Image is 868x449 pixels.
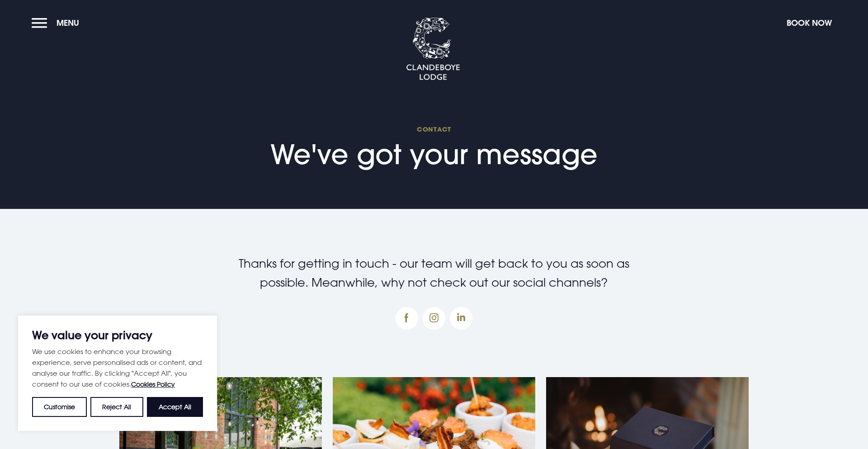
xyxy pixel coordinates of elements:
p: Thanks for getting in touch - our team will get back to you as soon as possible. Meanwhile, why n... [219,254,649,292]
img: Instagram [450,307,472,330]
p: We value your privacy [32,330,203,340]
button: Customise [32,397,87,417]
span: Contact [270,125,598,133]
div: We value your privacy [18,316,217,431]
img: Clandeboye Lodge [406,18,460,81]
button: Reject All [90,397,143,417]
button: Accept All [147,397,203,417]
span: Menu [57,18,79,28]
p: We use cookies to enhance your browsing experience, serve personalised ads or content, and analys... [32,346,203,390]
button: Book Now [782,13,836,33]
img: Facebook [396,307,418,330]
img: Instagram [423,307,445,330]
button: Menu [32,13,84,33]
a: Cookies Policy [131,380,175,388]
h1: We've got your message [270,125,598,170]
